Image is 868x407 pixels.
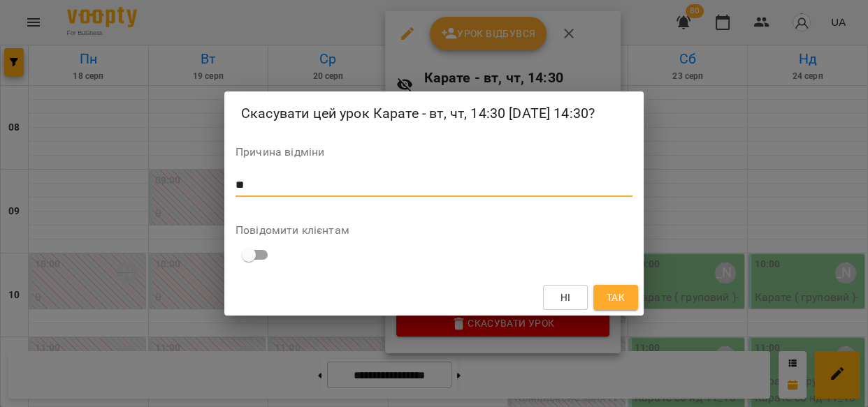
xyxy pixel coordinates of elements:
label: Повідомити клієнтам [236,225,632,236]
span: Ні [560,289,571,306]
button: Так [593,285,638,310]
button: Ні [543,285,588,310]
span: Так [607,289,625,306]
h2: Скасувати цей урок Карате - вт, чт, 14:30 [DATE] 14:30? [241,103,627,124]
label: Причина відміни [236,147,632,158]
